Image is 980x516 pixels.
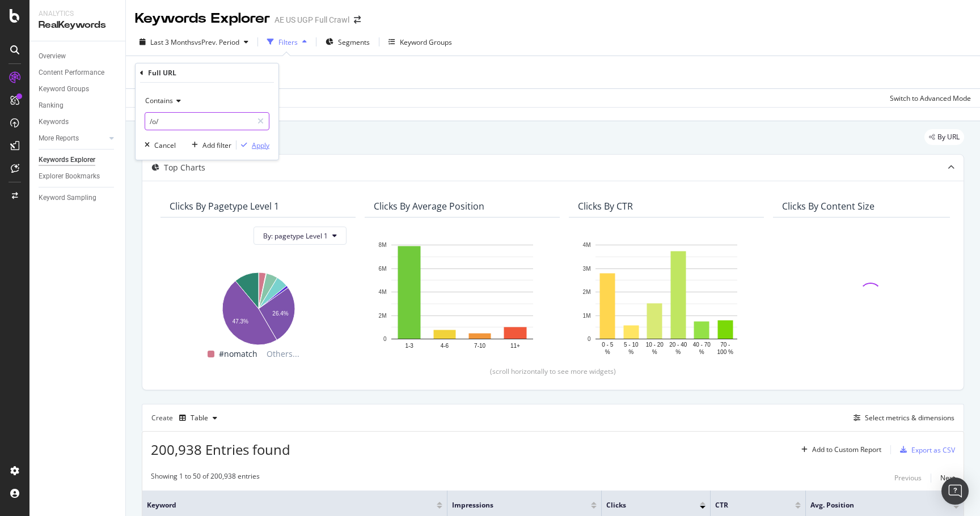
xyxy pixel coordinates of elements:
[699,349,704,355] text: %
[338,37,370,47] span: Segments
[924,129,964,145] div: legacy label
[675,349,681,355] text: %
[810,500,936,510] span: Avg. Position
[39,9,116,19] div: Analytics
[940,471,955,485] button: Next
[39,133,106,144] a: More Reports
[135,33,253,51] button: Last 3 MonthsvsPrev. Period
[865,413,954,423] div: Select metrics & dimensions
[894,471,922,485] button: Previous
[374,239,551,357] div: A chart.
[202,140,231,150] div: Add filter
[39,19,116,32] div: RealKeywords
[156,366,950,376] div: (scroll horizontally to see more widgets)
[583,289,591,295] text: 2M
[578,239,755,357] svg: A chart.
[894,473,922,483] div: Previous
[39,50,117,62] a: Overview
[39,50,66,62] div: Overview
[252,140,269,150] div: Apply
[885,89,971,107] button: Switch to Advanced Mode
[583,242,591,248] text: 4M
[441,343,449,349] text: 4-6
[39,192,96,204] div: Keyword Sampling
[151,471,260,485] div: Showing 1 to 50 of 200,938 entries
[236,139,269,151] button: Apply
[602,342,613,348] text: 0 - 5
[474,343,485,349] text: 7-10
[646,342,664,348] text: 10 - 20
[379,242,387,248] text: 8M
[510,343,520,349] text: 11+
[274,14,349,25] div: AE US UGP Full Crawl
[383,336,387,342] text: 0
[39,83,117,95] a: Keyword Groups
[384,33,457,51] button: Keyword Groups
[219,347,257,361] span: #nomatch
[39,116,117,128] a: Keywords
[624,342,639,348] text: 5 - 10
[911,445,955,455] div: Export as CSV
[379,266,387,272] text: 6M
[797,441,881,459] button: Add to Custom Report
[151,440,290,459] span: 200,938 Entries found
[187,139,231,151] button: Add filter
[39,170,100,182] div: Explorer Bookmarks
[164,162,205,173] div: Top Charts
[937,134,960,140] span: By URL
[263,231,328,241] span: By: pagetype Level 1
[39,154,117,166] a: Keywords Explorer
[605,349,610,355] text: %
[39,154,95,166] div: Keywords Explorer
[715,500,778,510] span: CTR
[195,37,239,47] span: vs Prev. Period
[170,201,279,212] div: Clicks By pagetype Level 1
[583,266,591,272] text: 3M
[170,266,347,347] svg: A chart.
[941,477,969,505] div: Open Intercom Messenger
[39,100,117,112] a: Ranking
[321,33,374,51] button: Segments
[145,96,173,105] span: Contains
[154,140,176,150] div: Cancel
[39,67,117,79] a: Content Performance
[175,409,222,427] button: Table
[583,313,591,319] text: 1M
[379,313,387,319] text: 2M
[812,446,881,453] div: Add to Custom Report
[191,415,208,421] div: Table
[151,409,222,427] div: Create
[720,342,730,348] text: 70 -
[140,139,176,151] button: Cancel
[278,37,298,47] div: Filters
[890,93,971,103] div: Switch to Advanced Mode
[354,16,361,24] div: arrow-right-arrow-left
[606,500,683,510] span: Clicks
[940,473,955,483] div: Next
[895,441,955,459] button: Export as CSV
[849,411,954,425] button: Select metrics & dimensions
[628,349,633,355] text: %
[652,349,657,355] text: %
[39,83,89,95] div: Keyword Groups
[669,342,687,348] text: 20 - 40
[693,342,711,348] text: 40 - 70
[717,349,733,355] text: 100 %
[452,500,574,510] span: Impressions
[39,116,69,128] div: Keywords
[39,67,104,79] div: Content Performance
[578,201,633,212] div: Clicks By CTR
[782,201,875,212] div: Clicks By Content Size
[254,227,347,245] button: By: pagetype Level 1
[148,68,176,78] div: Full URL
[588,336,591,342] text: 0
[147,500,420,510] span: Keyword
[400,37,452,47] div: Keyword Groups
[374,201,484,212] div: Clicks By Average Position
[233,319,248,325] text: 47.3%
[39,100,64,112] div: Ranking
[39,170,117,182] a: Explorer Bookmarks
[379,289,387,295] text: 4M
